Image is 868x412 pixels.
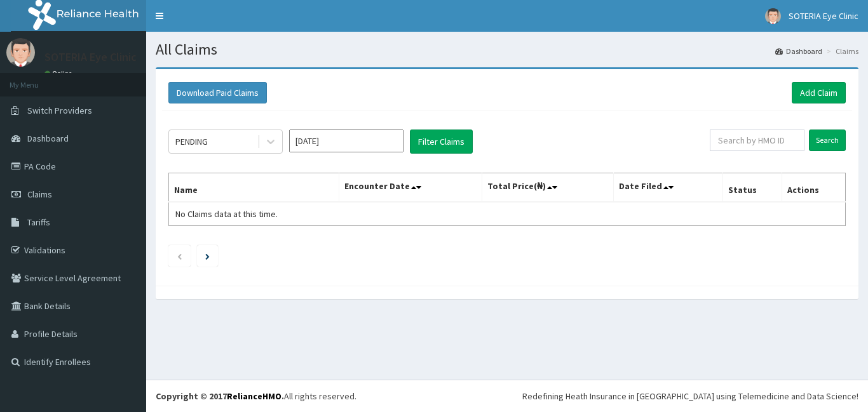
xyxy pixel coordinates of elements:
button: Filter Claims [410,130,473,154]
th: Name [169,173,339,203]
div: PENDING [175,135,208,148]
span: Claims [27,189,52,200]
th: Status [723,173,782,203]
h1: All Claims [156,41,858,58]
a: Dashboard [775,46,822,56]
span: Dashboard [27,133,69,144]
img: User Image [6,38,35,67]
span: Switch Providers [27,105,92,116]
th: Encounter Date [339,173,482,203]
th: Actions [782,173,845,203]
strong: Copyright © 2017 . [156,390,284,402]
li: Claims [824,46,858,56]
input: Search [809,130,846,151]
img: User Image [765,8,781,24]
button: Download Paid Claims [168,82,267,103]
span: SOTERIA Eye Clinic [789,10,858,22]
input: Select Month and Year [289,130,403,152]
a: RelianceHMO [227,390,281,402]
th: Total Price(₦) [482,173,614,203]
a: Add Claim [792,82,846,103]
div: Redefining Heath Insurance in [GEOGRAPHIC_DATA] using Telemedicine and Data Science! [522,390,858,402]
span: Tariffs [27,216,50,228]
th: Date Filed [614,173,723,203]
input: Search by HMO ID [710,130,804,151]
a: Next page [205,250,210,262]
span: No Claims data at this time. [175,208,278,220]
a: Previous page [177,250,182,262]
p: SOTERIA Eye Clinic [44,51,137,63]
a: Online [44,69,75,78]
footer: All rights reserved. [146,380,868,412]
